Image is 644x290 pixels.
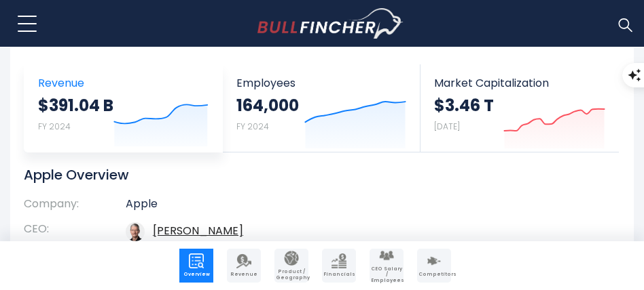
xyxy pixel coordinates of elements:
[322,249,356,283] a: Company Financials
[38,77,209,89] span: Revenue
[126,197,600,217] td: Apple
[38,121,71,132] small: FY 2024
[24,197,126,217] th: Company:
[371,266,402,283] span: CEO Salary / Employees
[126,222,145,241] img: tim-cook.jpg
[434,95,494,116] strong: $3.46 T
[434,121,460,132] small: [DATE]
[24,166,600,184] h1: Apple Overview
[223,64,421,152] a: Employees 164,000 FY 2024
[274,249,308,283] a: Company Product/Geography
[370,249,404,283] a: Company Employees
[257,8,404,39] a: Go to homepage
[236,77,407,89] span: Employees
[257,8,404,39] img: bullfincher logo
[236,95,299,116] strong: 164,000
[228,272,260,277] span: Revenue
[24,64,222,152] a: Revenue $391.04 B FY 2024
[38,95,113,116] strong: $391.04 B
[417,249,451,283] a: Company Competitors
[276,269,307,281] span: Product / Geography
[24,217,126,247] th: CEO:
[227,249,261,283] a: Company Revenue
[181,272,212,277] span: Overview
[153,223,243,239] a: ceo
[421,64,619,152] a: Market Capitalization $3.46 T [DATE]
[236,121,269,132] small: FY 2024
[323,272,355,277] span: Financials
[418,272,450,277] span: Competitors
[179,249,213,283] a: Company Overview
[434,77,605,89] span: Market Capitalization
